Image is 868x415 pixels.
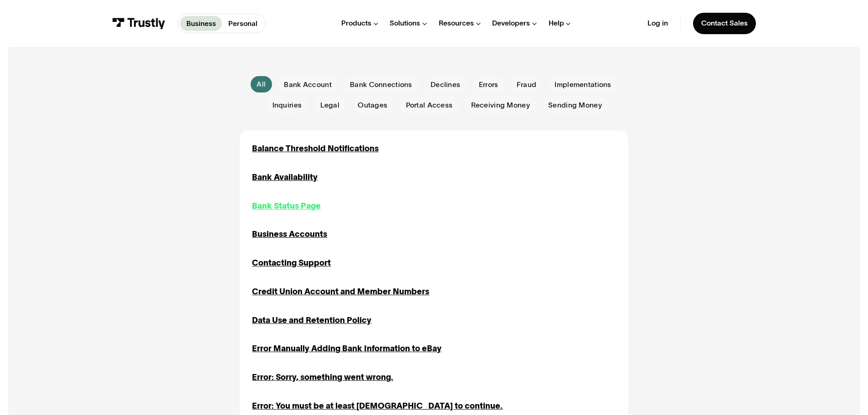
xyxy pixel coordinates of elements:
a: Business [180,16,222,31]
span: Sending Money [548,100,602,110]
div: Products [341,19,371,28]
a: Personal [222,16,263,31]
a: Error: Sorry, something went wrong. [252,371,393,384]
span: Errors [479,80,498,90]
a: Bank Availability [252,171,318,184]
a: All [251,76,272,92]
div: Contact Sales [701,19,748,28]
span: Legal [320,100,339,110]
span: Outages [358,100,387,110]
a: Error Manually Adding Bank Information to eBay [252,343,442,355]
span: Portal Access [406,100,453,110]
span: Declines [431,80,460,90]
span: Inquiries [272,100,302,110]
a: Business Accounts [252,228,327,241]
a: Credit Union Account and Member Numbers [252,286,429,298]
span: Receiving Money [471,100,530,110]
div: Resources [439,19,474,28]
a: Error: You must be at least [DEMOGRAPHIC_DATA] to continue. [252,400,503,412]
a: Balance Threshold Notifications [252,143,379,155]
div: Developers [492,19,530,28]
form: Email Form [240,75,628,114]
div: Help [549,19,564,28]
a: Data Use and Retention Policy [252,314,371,327]
a: Bank Status Page [252,200,321,212]
p: Business [186,18,216,29]
a: Log in [647,19,668,28]
img: Trustly Logo [112,18,165,29]
p: Personal [228,18,257,29]
div: Solutions [390,19,420,28]
span: Bank Connections [350,80,412,90]
a: Contacting Support [252,257,331,269]
div: All [257,79,266,89]
span: Bank Account [284,80,331,90]
span: Fraud [517,80,536,90]
a: Contact Sales [693,13,756,34]
span: Implementations [555,80,611,90]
